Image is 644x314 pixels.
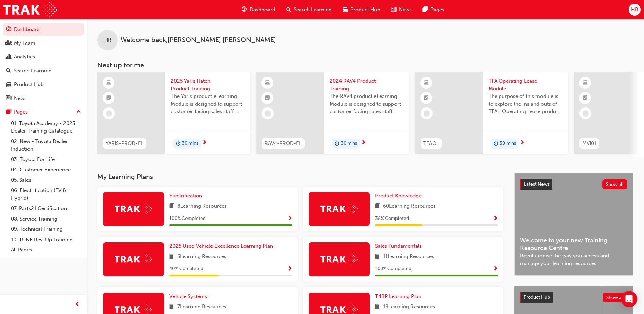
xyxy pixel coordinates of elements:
span: 30 mins [341,140,357,147]
a: 06. Electrification (EV & Hybrid) [8,185,84,203]
div: Search Learning [14,67,52,75]
span: 8 Learning Resources [177,202,227,211]
button: Pages [3,106,84,118]
a: All Pages [8,245,84,255]
span: YARIS-PROD-EL [106,140,144,147]
span: guage-icon [242,5,247,14]
button: Show all [603,293,628,302]
span: 2025 Yaris Hatch Product Training [171,77,245,92]
span: search-icon [286,5,291,14]
div: News [14,94,27,102]
button: DashboardMy TeamAnalyticsSearch LearningProduct HubNews [3,22,84,106]
span: 7 Learning Resources [177,303,226,311]
img: Trak [320,254,358,264]
div: Open Intercom Messenger [621,291,637,307]
span: Welcome to your new Training Resource Centre [520,237,627,252]
span: Dashboard [250,6,275,14]
a: search-iconSearch Learning [281,3,337,17]
a: 02. New - Toyota Dealer Induction [8,136,84,154]
span: HR [631,6,638,14]
span: 40 % Completed [169,265,203,273]
span: Show Progress [493,266,498,272]
span: 18 Learning Resources [383,303,435,311]
span: 100 % Completed [169,215,206,223]
span: car-icon [6,82,11,88]
span: Product Hub [523,294,550,300]
span: 2025 Used Vehicle Excellence Learning Plan [169,243,273,249]
span: book-icon [375,303,380,311]
a: Analytics [3,51,84,63]
span: The Yaris product eLearning Module is designed to support customer facing sales staff with introd... [171,92,245,116]
span: news-icon [6,95,11,102]
span: learningResourceType_ELEARNING-icon [424,78,429,87]
span: book-icon [169,252,174,261]
a: Vehicle Systems [169,293,210,300]
span: MVI01 [582,140,596,147]
span: guage-icon [6,27,11,33]
span: 60 Learning Resources [383,202,436,211]
span: next-icon [520,140,525,146]
button: Show all [602,179,628,189]
span: learningRecordVerb_NONE-icon [583,110,589,117]
a: 01. Toyota Academy - 2025 Dealer Training Catalogue [8,118,84,136]
a: Sales Fundamentals [375,242,424,250]
a: 08. Service Training [8,214,84,224]
img: Trak [115,204,152,214]
span: Vehicle Systems [169,293,207,299]
button: HR [629,4,641,16]
span: pages-icon [423,5,428,14]
span: TFA Operating Lease Module [489,77,563,92]
div: My Team [14,39,35,47]
a: Electrification [169,192,205,200]
span: learningResourceType_ELEARNING-icon [106,78,111,87]
img: Trak [3,2,57,17]
span: 100 % Completed [375,265,411,273]
span: Show Progress [493,216,498,222]
span: next-icon [202,140,207,146]
span: The RAV4 product eLearning Module is designed to support customer facing sales staff with introdu... [330,92,404,116]
a: Product HubShow all [520,292,628,303]
span: learningResourceType_ELEARNING-icon [265,78,270,87]
span: duration-icon [494,139,498,148]
span: booktick-icon [583,94,588,103]
a: news-iconNews [386,3,417,17]
span: Latest News [524,181,550,187]
a: pages-iconPages [417,3,450,17]
a: Search Learning [3,65,84,77]
div: Analytics [14,53,35,61]
button: Show Progress [287,214,292,223]
span: 50 mins [500,140,516,147]
span: Product Hub [350,6,380,14]
span: 30 mins [182,140,198,147]
a: 10. TUNE Rev-Up Training [8,234,84,245]
a: car-iconProduct Hub [337,3,386,17]
span: Sales Fundamentals [375,243,422,249]
a: Latest NewsShow all [520,179,627,190]
span: booktick-icon [106,94,111,103]
a: News [3,92,84,105]
span: car-icon [343,5,348,14]
a: T4BP Learning Plan [375,293,424,300]
h3: My Learning Plans [97,173,503,181]
span: book-icon [375,202,380,211]
span: next-icon [361,140,366,146]
h3: Next up for me [87,61,644,69]
span: News [399,6,412,14]
span: news-icon [391,5,396,14]
span: 5 Learning Resources [177,252,226,261]
span: people-icon [6,40,11,47]
span: 38 % Completed [375,215,409,223]
a: TFAOLTFA Operating Lease ModuleThe purpose of this module is to explore the ins and outs of TFA’s... [415,72,568,154]
a: Product Hub [3,78,84,91]
a: 2025 Used Vehicle Excellence Learning Plan [169,242,276,250]
span: Product Knowledge [375,193,421,199]
span: T4BP Learning Plan [375,293,421,299]
span: learningRecordVerb_NONE-icon [265,110,271,117]
div: Product Hub [14,81,44,88]
span: duration-icon [335,139,339,148]
button: Show Progress [493,214,498,223]
button: Show Progress [493,265,498,273]
span: learningRecordVerb_NONE-icon [106,110,112,117]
